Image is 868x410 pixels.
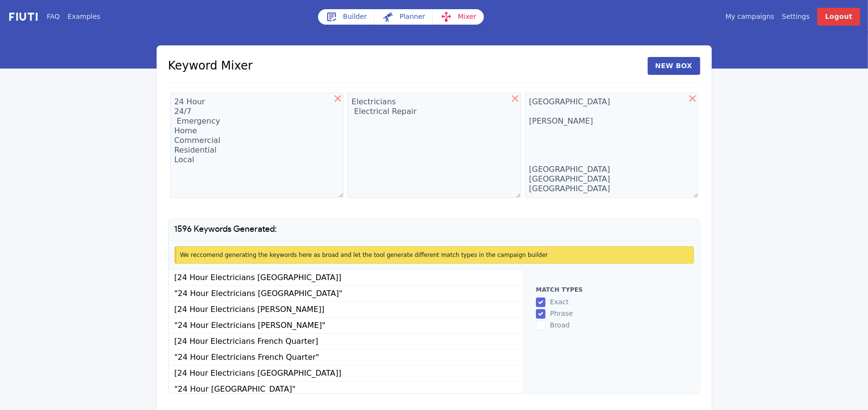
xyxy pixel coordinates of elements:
[433,9,484,25] a: Mixer
[169,350,523,366] li: "24 Hour Electricians French Quarter"
[169,219,700,240] h1: 1596 Keywords Generated:
[536,297,546,307] input: exact
[550,298,569,306] span: exact
[536,309,546,319] input: phrase
[169,366,523,382] li: [24 Hour Electricians [GEOGRAPHIC_DATA]]
[47,12,60,22] a: FAQ
[67,12,100,22] a: Examples
[725,12,774,22] a: My campaigns
[168,57,253,74] h1: Keyword Mixer
[169,270,523,286] li: [24 Hour Electricians [GEOGRAPHIC_DATA]]
[318,9,375,25] a: Builder
[782,12,810,22] a: Settings
[817,8,860,26] a: Logout
[174,246,694,264] div: We reccomend generating the keywords here as broad and let the tool generate different match type...
[374,9,433,25] a: Planner
[169,286,523,302] li: "24 Hour Electricians [GEOGRAPHIC_DATA]"
[536,285,686,294] h2: Match types
[648,57,700,75] button: New Box
[169,318,523,334] li: "24 Hour Electricians [PERSON_NAME]"
[550,321,570,329] span: broad
[536,321,546,330] input: broad
[8,11,39,22] img: f731f27.png
[550,310,573,317] span: phrase
[169,334,523,350] li: [24 Hour Electricians French Quarter]
[169,302,523,318] li: [24 Hour Electricians [PERSON_NAME]]
[169,382,523,397] li: "24 Hour [GEOGRAPHIC_DATA]"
